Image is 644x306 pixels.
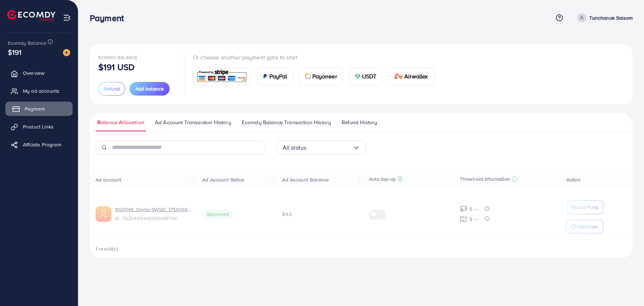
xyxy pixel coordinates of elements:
img: card [195,69,248,84]
p: Or choose another payment gate to start [193,53,440,62]
a: card [193,68,250,85]
span: PayPal [269,72,287,81]
span: My ad accounts [23,87,59,94]
span: All status [283,142,307,153]
span: $191 [8,47,22,57]
a: cardAirwallex [388,67,434,85]
a: cardPayoneer [299,67,343,85]
a: My ad accounts [5,84,73,98]
a: Tunchanok Saisom [574,13,633,23]
span: Overview [23,69,44,77]
a: Payment [5,102,73,116]
a: cardUSDT [349,67,383,85]
iframe: Chat [614,274,639,301]
img: card [394,73,403,79]
img: image [63,49,70,56]
p: Tunchanok Saisom [589,14,633,22]
img: card [355,73,361,79]
button: Add balance [130,82,170,96]
span: Ad Account Transaction History [155,118,231,126]
span: Ecomdy Balance Transaction History [242,118,331,126]
span: USDT [362,72,377,81]
img: menu [63,14,71,22]
button: Refund [98,82,125,96]
img: card [262,73,268,79]
h3: Payment [90,13,130,23]
a: cardPayPal [256,67,293,85]
span: Refund [104,85,120,92]
input: Search for option [306,142,352,153]
div: Search for option [277,140,366,155]
span: Balance Allocation [97,118,144,126]
span: Ecomdy Balance [8,39,47,47]
img: logo [7,10,55,21]
span: Payment [25,105,45,112]
span: Add balance [135,85,164,92]
img: card [305,73,311,79]
span: Affiliate Program [23,141,61,148]
p: $191 USD [98,63,135,71]
span: Payoneer [312,72,337,81]
a: Affiliate Program [5,137,73,152]
span: Refund History [342,118,377,126]
a: Overview [5,66,73,80]
span: Product Links [23,123,54,130]
span: Airwallex [404,72,428,81]
span: Ecomdy Balance [98,54,137,60]
a: Product Links [5,120,73,134]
